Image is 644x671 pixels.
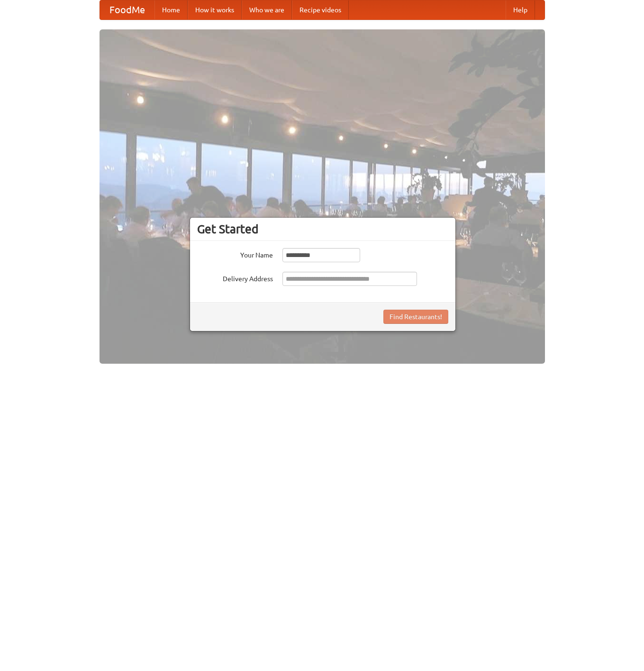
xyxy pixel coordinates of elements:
[197,222,448,236] h3: Get Started
[154,0,188,19] a: Home
[188,0,242,19] a: How it works
[197,248,273,260] label: Your Name
[383,310,448,324] button: Find Restaurants!
[242,0,292,19] a: Who we are
[292,0,349,19] a: Recipe videos
[197,272,273,284] label: Delivery Address
[100,0,154,19] a: FoodMe
[506,0,535,19] a: Help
